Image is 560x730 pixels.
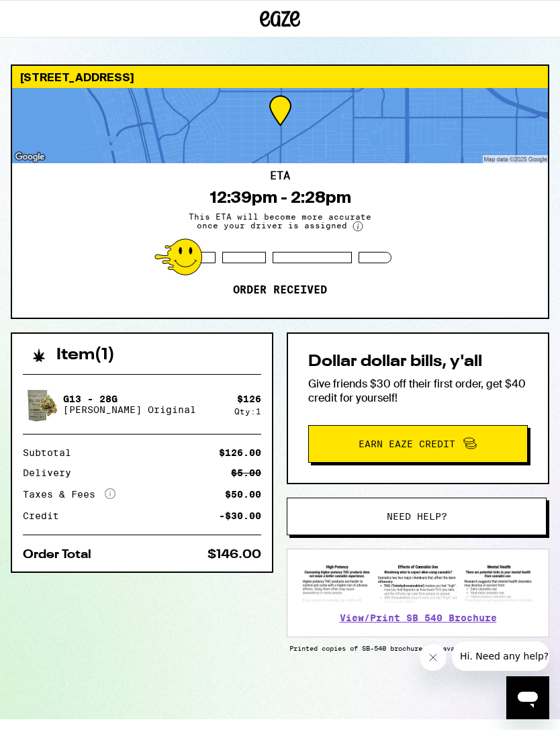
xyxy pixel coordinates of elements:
[301,563,535,604] img: SB 540 Brochure preview
[23,448,81,457] div: Subtotal
[56,347,115,363] h2: Item ( 1 )
[23,511,68,520] div: Credit
[23,488,115,500] div: Taxes & Fees
[420,644,447,671] iframe: Close message
[233,283,327,297] p: Order received
[23,468,81,477] div: Delivery
[308,354,528,370] h2: Dollar dollar bills, y'all
[23,385,60,423] img: G13 - 28g
[340,612,497,623] a: View/Print SB 540 Brochure
[12,66,548,88] div: [STREET_ADDRESS]
[63,394,196,404] p: G13 - 28g
[287,498,547,535] button: Need help?
[219,448,261,457] div: $126.00
[219,511,261,520] div: -$30.00
[179,212,381,232] span: This ETA will become more accurate once your driver is assigned
[452,641,549,671] iframe: Message from company
[270,171,290,181] h2: ETA
[237,394,261,404] div: $ 126
[234,407,261,416] div: Qty: 1
[231,468,261,477] div: $5.00
[225,490,261,499] div: $50.00
[207,549,261,561] div: $146.00
[308,377,528,405] p: Give friends $30 off their first order, get $40 credit for yourself!
[287,644,549,652] p: Printed copies of SB-540 brochure are available with your driver
[209,188,351,207] div: 12:39pm - 2:28pm
[63,404,196,415] p: [PERSON_NAME] Original
[308,425,528,463] button: Earn Eaze Credit
[359,439,455,449] span: Earn Eaze Credit
[387,512,447,521] span: Need help?
[506,676,549,719] iframe: Button to launch messaging window
[23,549,101,561] div: Order Total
